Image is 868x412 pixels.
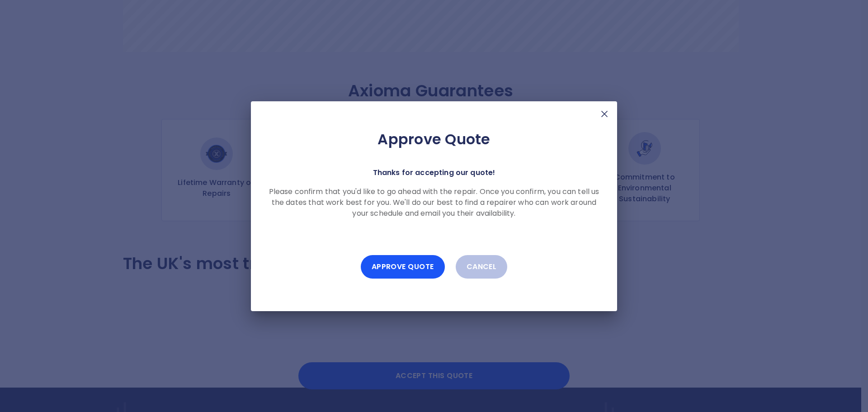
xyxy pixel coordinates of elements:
[265,186,603,219] p: Please confirm that you'd like to go ahead with the repair. Once you confirm, you can tell us the...
[361,255,445,279] button: Approve Quote
[373,166,495,179] p: Thanks for accepting our quote!
[599,109,610,119] img: X Mark
[265,130,603,148] h2: Approve Quote
[456,255,508,279] button: Cancel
